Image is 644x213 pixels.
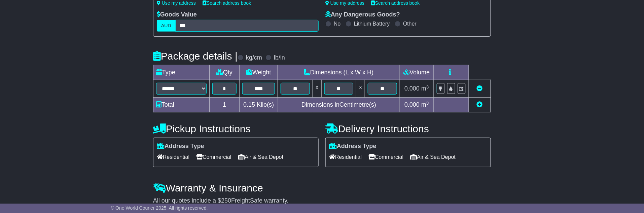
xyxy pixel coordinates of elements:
span: Residential [157,152,189,162]
span: © One World Courier 2025. All rights reserved. [111,205,208,211]
td: Kilo(s) [240,98,278,112]
td: 1 [209,98,239,112]
span: 0.000 [404,85,420,92]
span: Residential [329,152,362,162]
span: Air & Sea Depot [238,152,284,162]
td: Total [153,98,210,112]
label: lb/in [274,54,285,62]
a: Search address book [371,0,420,6]
td: x [356,80,365,98]
span: m [421,101,429,108]
span: Commercial [368,152,403,162]
span: m [421,85,429,92]
td: Weight [240,65,278,80]
td: Type [153,65,210,80]
td: Qty [209,65,239,80]
span: Air & Sea Depot [410,152,456,162]
h4: Delivery Instructions [325,123,491,134]
label: Address Type [329,143,377,150]
label: Goods Value [157,11,197,19]
label: Address Type [157,143,204,150]
sup: 3 [426,101,429,106]
label: Lithium Battery [354,21,390,27]
label: No [334,21,341,27]
td: Volume [400,65,433,80]
h4: Warranty & Insurance [153,182,491,193]
h4: Package details | [153,50,238,62]
label: Any Dangerous Goods? [325,11,400,19]
span: 0.15 [243,101,255,108]
span: 0.000 [404,101,420,108]
td: Dimensions (L x W x H) [278,65,400,80]
a: Use my address [157,0,196,6]
span: 250 [221,197,231,204]
label: AUD [157,20,176,32]
label: kg/cm [246,54,262,62]
a: Remove this item [477,85,483,92]
td: Dimensions in Centimetre(s) [278,98,400,112]
span: Commercial [196,152,231,162]
sup: 3 [426,84,429,90]
a: Search address book [203,0,251,6]
a: Use my address [325,0,364,6]
div: All our quotes include a $ FreightSafe warranty. [153,197,491,205]
a: Add new item [477,101,483,108]
td: x [313,80,321,98]
label: Other [403,21,417,27]
h4: Pickup Instructions [153,123,319,134]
